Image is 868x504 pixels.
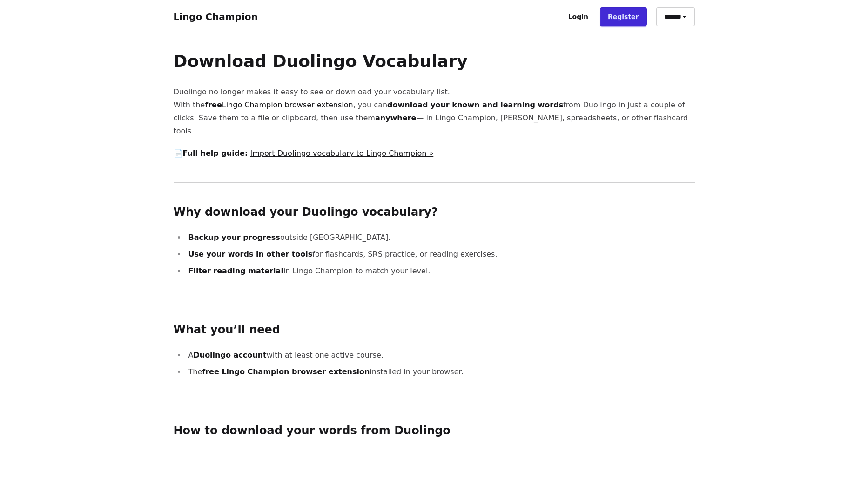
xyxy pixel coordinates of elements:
strong: Filter reading material [188,266,283,275]
h2: Why download your Duolingo vocabulary? [174,205,695,220]
li: The installed in your browser. [186,365,695,378]
p: Duolingo no longer makes it easy to see or download your vocabulary list. With the , you can from... [174,86,695,138]
a: Lingo Champion [174,11,258,22]
strong: Backup your progress [188,233,280,242]
li: in Lingo Champion to match your level. [186,265,695,278]
li: for flashcards, SRS practice, or reading exercises. [186,248,695,261]
a: Register [600,7,647,26]
h2: What you’ll need [174,323,695,338]
strong: free [205,100,353,109]
strong: Duolingo account [193,351,266,359]
a: Login [560,7,596,26]
strong: Use your words in other tools [188,250,313,259]
strong: Full help guide: [183,149,248,158]
a: Import Duolingo vocabulary to Lingo Champion » [250,149,433,158]
h2: How to download your words from Duolingo [174,424,695,438]
li: A with at least one active course. [186,349,695,362]
li: outside [GEOGRAPHIC_DATA]. [186,231,695,244]
a: Lingo Champion browser extension [222,100,353,109]
h1: Download Duolingo Vocabulary [174,52,695,71]
strong: download your known and learning words [387,100,563,109]
strong: free Lingo Champion browser extension [202,367,370,376]
p: 📄 [174,147,695,160]
strong: anywhere [375,113,416,122]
